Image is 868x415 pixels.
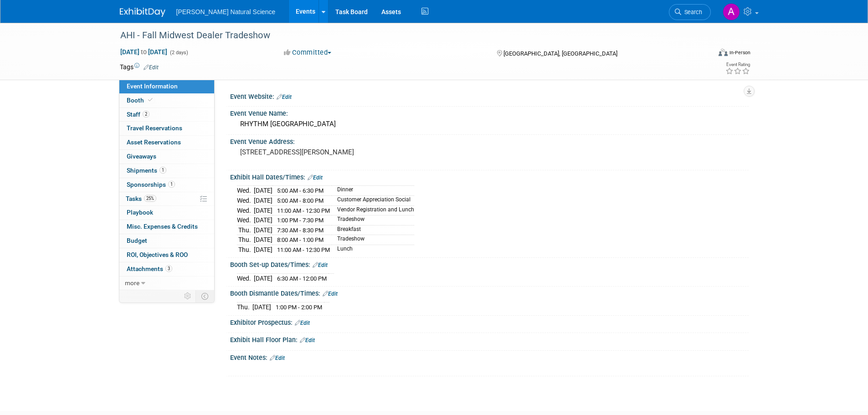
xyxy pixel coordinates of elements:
[168,181,175,188] span: 1
[723,3,740,20] img: Annie Hinote
[332,215,414,225] td: Tradeshow
[119,122,214,135] a: Travel Reservations
[681,9,702,15] span: Search
[254,245,272,254] td: [DATE]
[230,135,749,146] div: Event Venue Address:
[120,48,168,56] span: [DATE] [DATE]
[119,94,214,108] a: Booth
[230,351,749,363] div: Event Notes:
[254,273,272,283] td: [DATE]
[119,150,214,164] a: Giveaways
[119,220,214,234] a: Misc. Expenses & Credits
[237,205,254,215] td: Wed.
[719,49,728,56] img: Format-Inperson.png
[308,174,323,181] a: Edit
[277,217,324,224] span: 1:00 PM - 7:30 PM
[237,186,254,196] td: Wed.
[277,187,324,194] span: 5:00 AM - 6:30 PM
[127,181,175,188] span: Sponsorships
[119,80,214,93] a: Event Information
[169,50,188,56] span: (2 days)
[276,304,322,311] span: 1:00 PM - 2:00 PM
[127,265,172,272] span: Attachments
[240,148,436,156] pre: [STREET_ADDRESS][PERSON_NAME]
[237,196,254,206] td: Wed.
[230,333,749,345] div: Exhibit Hall Floor Plan:
[119,192,214,206] a: Tasks25%
[127,237,147,244] span: Budget
[313,262,328,268] a: Edit
[126,195,156,202] span: Tasks
[237,302,252,312] td: Thu.
[237,225,254,235] td: Thu.
[332,245,414,254] td: Lunch
[127,251,188,258] span: ROI, Objectives & ROO
[127,167,166,174] span: Shipments
[127,138,181,146] span: Asset Reservations
[332,196,414,206] td: Customer Appreciation Social
[127,82,178,90] span: Event Information
[176,8,276,15] span: [PERSON_NAME] Natural Science
[143,111,149,118] span: 2
[332,225,414,235] td: Breakfast
[144,195,156,202] span: 25%
[270,355,285,361] a: Edit
[159,167,166,174] span: 1
[277,246,330,253] span: 11:00 AM - 12:30 PM
[254,215,272,225] td: [DATE]
[657,47,751,61] div: Event Format
[237,273,254,283] td: Wed.
[127,209,153,216] span: Playbook
[144,64,159,71] a: Edit
[254,225,272,235] td: [DATE]
[127,124,182,132] span: Travel Reservations
[139,48,148,56] span: to
[252,302,271,312] td: [DATE]
[237,215,254,225] td: Wed.
[332,186,414,196] td: Dinner
[165,265,172,272] span: 3
[277,94,292,100] a: Edit
[277,275,327,282] span: 6:30 AM - 12:00 PM
[195,290,214,302] td: Toggle Event Tabs
[254,186,272,196] td: [DATE]
[180,290,196,302] td: Personalize Event Tab Strip
[254,196,272,206] td: [DATE]
[277,207,330,214] span: 11:00 AM - 12:30 PM
[300,337,315,343] a: Edit
[119,262,214,276] a: Attachments3
[281,48,335,57] button: Committed
[125,279,139,287] span: more
[277,197,324,204] span: 5:00 AM - 8:00 PM
[119,234,214,248] a: Budget
[119,178,214,192] a: Sponsorships1
[237,245,254,254] td: Thu.
[127,97,154,104] span: Booth
[127,111,149,118] span: Staff
[725,62,750,67] div: Event Rating
[119,108,214,122] a: Staff2
[332,205,414,215] td: Vendor Registration and Lunch
[332,235,414,245] td: Tradeshow
[119,248,214,262] a: ROI, Objectives & ROO
[117,27,697,44] div: AHI - Fall Midwest Dealer Tradeshow
[503,50,617,57] span: [GEOGRAPHIC_DATA], [GEOGRAPHIC_DATA]
[237,117,742,131] div: RHYTHM [GEOGRAPHIC_DATA]
[277,227,324,234] span: 7:30 AM - 8:30 PM
[230,316,749,328] div: Exhibitor Prospectus:
[254,235,272,245] td: [DATE]
[230,287,749,298] div: Booth Dismantle Dates/Times:
[237,235,254,245] td: Thu.
[119,206,214,220] a: Playbook
[729,49,750,56] div: In-Person
[119,136,214,149] a: Asset Reservations
[230,90,749,102] div: Event Website:
[230,258,749,270] div: Booth Set-up Dates/Times:
[295,320,310,326] a: Edit
[277,236,324,243] span: 8:00 AM - 1:00 PM
[323,291,338,297] a: Edit
[669,4,711,20] a: Search
[120,8,165,17] img: ExhibitDay
[230,107,749,118] div: Event Venue Name:
[119,277,214,290] a: more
